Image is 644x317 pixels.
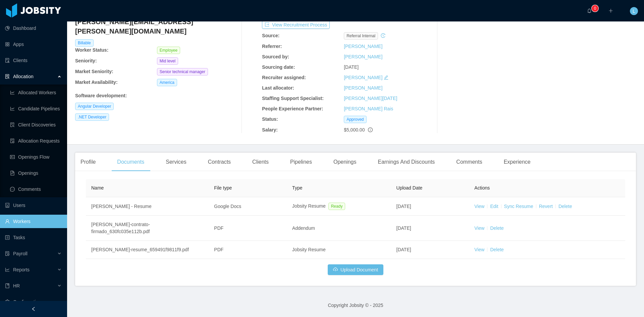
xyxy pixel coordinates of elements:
td: PDF [209,241,287,259]
a: icon: file-textOpenings [10,166,62,180]
a: icon: idcardOpenings Flow [10,150,62,164]
a: Delete [558,204,572,209]
a: icon: file-doneAllocation Requests [10,134,62,148]
a: icon: line-chartCandidate Pipelines [10,102,62,115]
a: icon: robotUsers [5,199,62,212]
i: icon: line-chart [5,267,10,272]
div: Experience [498,153,536,171]
a: icon: exportView Recruitment Process [262,22,330,28]
a: icon: auditClients [5,54,62,67]
span: Referral internal [344,32,378,40]
b: Staffing Support Specialist: [262,96,324,101]
i: icon: bell [587,8,592,13]
span: [DATE] [396,247,411,252]
i: icon: book [5,283,10,288]
div: Openings [328,153,362,171]
span: HR [13,283,20,288]
span: L [633,7,635,15]
span: Jobsity Resume [292,203,326,209]
b: Referrer: [262,44,282,49]
span: Billable [75,39,94,47]
td: [PERSON_NAME]-contrato-firmado_630fc035e112b.pdf [86,216,209,241]
span: Upload Date [396,185,423,191]
td: [PERSON_NAME] - Resume [86,197,209,216]
span: info-circle [368,127,373,132]
div: Profile [75,153,101,171]
span: Payroll [13,251,28,256]
button: icon: cloud-uploadUpload Document [328,264,383,275]
td: [PERSON_NAME]-resume_659491f9811f9.pdf [86,241,209,259]
span: File type [214,185,232,191]
footer: Copyright Jobsity © - 2025 [67,294,644,317]
a: View [474,204,484,209]
sup: 0 [592,5,598,12]
div: Documents [112,153,150,171]
b: People Experience Partner: [262,106,323,111]
b: Status: [262,116,278,122]
i: icon: edit [384,75,388,80]
div: Contracts [203,153,236,171]
span: Reports [13,267,30,272]
span: $5,000.00 [344,127,365,133]
span: Senior technical manager [157,68,208,75]
i: icon: plus [608,8,613,13]
h4: [PERSON_NAME][EMAIL_ADDRESS][PERSON_NAME][DOMAIN_NAME] [75,17,239,36]
span: Addendum [292,225,315,231]
a: icon: messageComments [10,182,62,196]
b: Last allocator: [262,85,294,91]
a: [PERSON_NAME] [344,85,382,91]
span: Configuration [13,299,41,305]
a: Delete [490,247,503,252]
a: Edit [490,204,498,209]
b: Worker Status: [75,47,108,53]
a: [PERSON_NAME] [344,54,382,59]
a: icon: appstoreApps [5,38,62,51]
div: Clients [247,153,274,171]
span: Angular Developer [75,103,114,110]
span: Employee [157,47,180,54]
a: Delete [490,225,503,231]
a: View [474,225,484,231]
span: Name [91,185,104,191]
i: icon: file-protect [5,251,10,256]
span: [DATE] [396,225,411,231]
a: Sync Resume [504,204,533,209]
a: icon: line-chartAllocated Workers [10,86,62,99]
span: Approved [344,116,366,123]
span: Type [292,185,302,191]
b: Salary: [262,127,278,133]
b: Market Availability: [75,80,118,85]
span: America [157,79,177,86]
i: icon: setting [5,300,10,304]
b: Software development : [75,93,127,98]
span: [DATE] [396,204,411,209]
i: icon: solution [5,74,10,79]
div: Services [160,153,192,171]
span: Jobsity Resume [292,247,326,252]
span: Mid level [157,57,178,65]
b: Market Seniority: [75,69,113,74]
a: [PERSON_NAME][DATE] [344,96,397,101]
a: [PERSON_NAME] [344,44,382,49]
td: Google Docs [209,197,287,216]
b: Seniority: [75,58,97,63]
a: icon: userWorkers [5,215,62,228]
b: Recruiter assigned: [262,75,306,80]
span: .NET Developer [75,113,109,121]
span: Ready [328,203,345,210]
b: Source: [262,33,279,38]
b: Sourced by: [262,54,289,59]
td: PDF [209,216,287,241]
span: [DATE] [344,64,359,70]
i: icon: history [381,33,385,38]
b: Sourcing date: [262,64,295,70]
div: Earnings And Discounts [372,153,440,171]
a: icon: profileTasks [5,231,62,244]
span: Allocation [13,74,34,79]
div: Pipelines [285,153,317,171]
a: icon: pie-chartDashboard [5,21,62,35]
a: [PERSON_NAME] [344,75,382,80]
a: [PERSON_NAME] Rais [344,106,393,111]
span: Actions [474,185,490,191]
a: View [474,247,484,252]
